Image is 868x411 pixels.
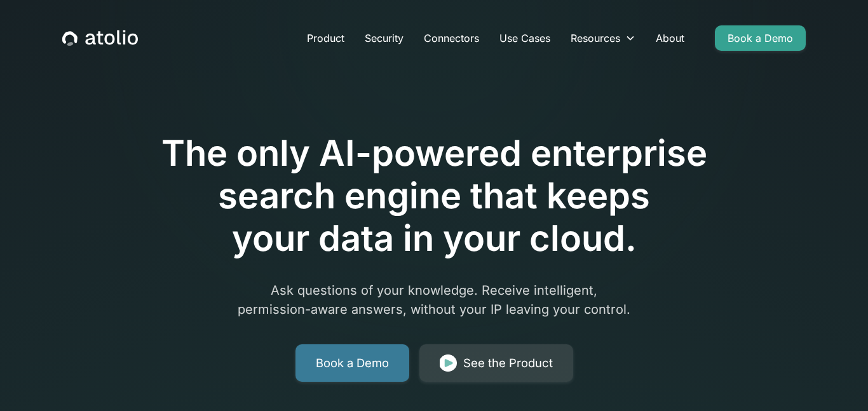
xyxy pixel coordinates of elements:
[190,281,678,319] p: Ask questions of your knowledge. Receive intelligent, permission-aware answers, without your IP l...
[414,25,489,51] a: Connectors
[646,25,695,51] a: About
[297,25,355,51] a: Product
[489,25,560,51] a: Use Cases
[715,25,806,51] a: Book a Demo
[571,30,620,46] div: Resources
[295,344,409,382] a: Book a Demo
[109,132,759,260] h1: The only AI-powered enterprise search engine that keeps your data in your cloud.
[804,350,868,411] iframe: Chat Widget
[62,30,138,46] a: home
[463,354,553,372] div: See the Product
[419,344,573,382] a: See the Product
[560,25,646,51] div: Resources
[355,25,414,51] a: Security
